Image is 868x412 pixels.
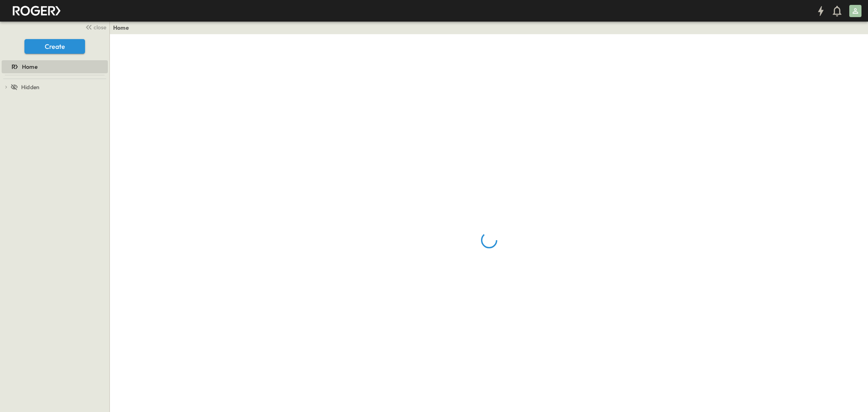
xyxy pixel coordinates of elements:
[24,39,85,54] button: Create
[2,61,106,72] a: Home
[21,83,39,91] span: Hidden
[22,63,37,71] span: Home
[82,21,108,33] button: close
[113,24,129,32] a: Home
[94,23,106,31] span: close
[113,24,134,32] nav: breadcrumbs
